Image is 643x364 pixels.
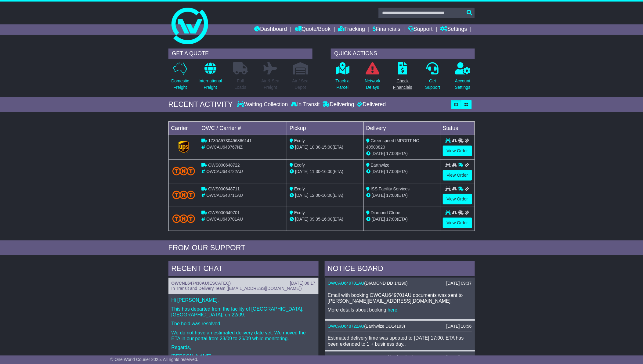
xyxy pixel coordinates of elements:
[198,62,222,94] a: InternationalFreight
[446,281,471,286] div: [DATE] 09:37
[292,78,309,91] p: Air / Sea Depot
[199,78,222,91] p: International Freight
[233,78,248,91] p: Full Loads
[371,163,389,168] span: Earthwize
[172,297,316,303] p: Hi [PERSON_NAME],
[206,145,243,150] span: OWCAU649767NZ
[443,170,472,181] a: View Order
[168,49,312,59] div: GET A QUOTE
[366,281,406,286] span: DIAMOND DD 14196
[172,281,316,286] div: ( )
[393,78,412,91] p: Check Financials
[443,146,472,156] a: View Order
[255,24,287,35] a: Dashboard
[328,307,472,313] p: More details about booking: .
[365,355,412,359] span: Greenspeed fox handles
[168,121,199,135] td: Carrier
[199,121,287,135] td: OWC / Carrier #
[325,261,475,278] div: NOTICE BOARD
[310,193,320,198] span: 12:00
[172,321,316,326] p: The hold was resolved.
[446,324,471,329] div: [DATE] 10:56
[310,169,320,174] span: 11:30
[328,324,364,329] a: OWCAU648722AU
[262,78,280,91] p: Air & Sea Freight
[388,307,397,312] a: here
[237,101,289,108] div: Waiting Collection
[328,355,364,359] a: OWCBE648944AU
[425,78,440,91] p: Get Support
[386,193,397,198] span: 17:00
[336,78,350,91] p: Track a Parcel
[295,169,309,174] span: [DATE]
[179,141,189,153] img: GetCarrierServiceLogo
[310,217,320,222] span: 09:35
[322,169,333,174] span: 16:00
[372,217,385,222] span: [DATE]
[208,186,240,191] span: OWS000648711
[356,101,386,108] div: Delivered
[208,138,251,143] span: 1Z30A5730496866141
[366,192,438,199] div: (ETA)
[386,217,397,222] span: 17:00
[172,344,316,350] p: Regards,
[208,163,240,168] span: OWS000648722
[363,121,440,135] td: Delivery
[386,151,397,156] span: 17:00
[455,62,471,94] a: AccountSettings
[372,169,385,174] span: [DATE]
[172,167,195,175] img: TNT_Domestic.png
[172,281,208,286] a: OWCNL647430AU
[172,286,302,291] span: In Transit and Delivery Team ([EMAIL_ADDRESS][DOMAIN_NAME])
[371,186,410,191] span: ISS Facility Services
[172,191,195,199] img: TNT_Domestic.png
[331,49,475,59] div: QUICK ACTIONS
[373,24,400,35] a: Financials
[364,62,381,94] a: NetworkDelays
[328,324,472,329] div: ( )
[446,355,471,360] div: [DATE] 21:32
[328,335,472,347] div: Estimated delivery time was updated to [DATE] 17:00. ETA has been extended to 1 + business day..
[366,324,404,329] span: Earthwize DD14193
[372,193,385,198] span: [DATE]
[440,121,475,135] td: Status
[206,217,243,222] span: OWCAU649701AU
[408,24,433,35] a: Support
[290,168,361,175] div: - (ETA)
[372,151,385,156] span: [DATE]
[290,101,321,108] div: In Transit
[425,62,440,94] a: GetSupport
[455,78,471,91] p: Account Settings
[294,138,305,143] span: Ecofy
[366,168,438,175] div: (ETA)
[321,101,356,108] div: Delivering
[168,243,475,252] div: FROM OUR SUPPORT
[206,169,243,174] span: OWCAU648722AU
[206,193,243,198] span: OWCAU648711AU
[328,292,472,304] p: Email with booking OWCAU649701AU documents was sent to [PERSON_NAME][EMAIL_ADDRESS][DOMAIN_NAME].
[328,281,364,286] a: OWCAU649701AU
[294,210,305,215] span: Ecofy
[294,186,305,191] span: Ecofy
[335,62,350,94] a: Track aParcel
[322,145,333,150] span: 15:00
[290,144,361,150] div: - (ETA)
[393,62,413,94] a: CheckFinancials
[172,353,316,359] p: [PERSON_NAME]
[208,210,240,215] span: OWS000649701
[290,281,315,286] div: [DATE] 08:17
[322,193,333,198] span: 16:00
[110,357,198,362] span: © One World Courier 2025. All rights reserved.
[172,330,316,341] p: We do not have an estimated delivery date yet. We moved the ETA in our portal from 23/09 to 26/09...
[295,193,309,198] span: [DATE]
[322,217,333,222] span: 16:00
[338,24,365,35] a: Tracking
[366,138,420,150] span: Greenspeed IMPORT NO 40500820
[443,194,472,204] a: View Order
[290,216,361,222] div: - (ETA)
[328,355,472,360] div: ( )
[386,169,397,174] span: 17:00
[172,214,195,223] img: TNT_Domestic.png
[310,145,320,150] span: 10:30
[171,78,189,91] p: Domestic Freight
